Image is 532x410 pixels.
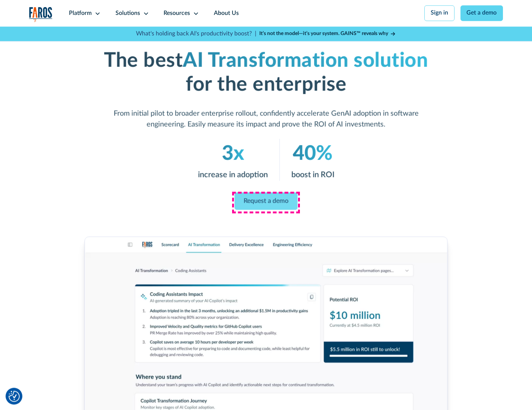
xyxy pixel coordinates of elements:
[9,391,20,402] img: Revisit consent button
[235,192,298,210] a: Request a demo
[424,5,455,21] a: Sign in
[259,31,388,36] strong: It’s not the model—it’s your system. GAINS™ reveals why
[186,75,346,95] strong: for the enterprise
[9,391,20,402] button: Cookie Settings
[93,108,438,130] p: From initial pilot to broader enterprise rollout, confidently accelerate GenAI adoption in softwa...
[164,9,190,18] div: Resources
[198,169,267,181] p: increase in adoption
[183,50,428,70] em: AI Transformation solution
[115,9,140,18] div: Solutions
[222,143,244,164] em: 3x
[104,50,183,70] strong: The best
[460,5,503,21] a: Get a demo
[291,169,334,181] p: boost in ROI
[29,7,53,22] img: Logo of the analytics and reporting company Faros.
[293,143,333,164] em: 40%
[69,9,92,18] div: Platform
[259,30,396,38] a: It’s not the model—it’s your system. GAINS™ reveals why
[29,7,53,22] a: home
[136,29,256,38] p: What's holding back AI's productivity boost? |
